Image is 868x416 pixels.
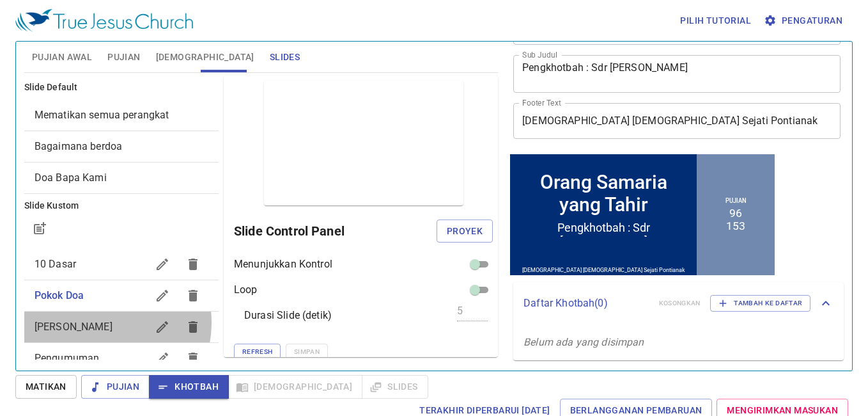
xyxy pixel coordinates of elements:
[91,379,139,395] span: Pujian
[35,109,169,121] span: [object Object]
[35,140,122,152] span: [object Object]
[766,13,842,29] span: Pengaturan
[156,49,254,65] span: [DEMOGRAPHIC_DATA]
[24,100,219,131] div: Mematikan semua perangkat
[680,13,751,29] span: Pilih tutorial
[234,344,281,360] button: Refresh
[447,223,483,239] span: Proyek
[81,375,150,399] button: Pujian
[508,152,777,277] iframe: from-child
[675,9,756,33] button: Pilih tutorial
[234,257,332,272] p: Menunjukkan Kontrol
[15,9,193,32] img: True Jesus Church
[710,295,810,312] button: Tambah ke Daftar
[270,49,300,65] span: Slides
[24,199,219,213] h6: Slide Kustom
[35,258,76,270] span: 10 Dasar
[242,346,272,358] span: Refresh
[24,312,219,342] div: [PERSON_NAME]
[437,220,493,243] button: Proyek
[32,49,92,65] span: Pujian Awal
[35,321,112,333] span: Mari Kita Berdoa
[24,131,219,162] div: Bagaimana berdoa
[24,343,219,374] div: Pengumuman
[523,296,649,311] p: Daftar Khotbah ( 0 )
[26,379,66,395] span: Matikan
[35,352,100,364] span: Pengumuman
[761,9,848,33] button: Pengaturan
[244,308,332,323] p: Durasi Slide (detik)
[513,282,844,324] div: Daftar Khotbah(0)KosongkanTambah ke Daftar
[234,282,258,298] p: Loop
[523,336,644,348] i: Belum ada yang disimpan
[718,298,802,309] span: Tambah ke Daftar
[35,172,107,184] span: [object Object]
[522,61,832,86] textarea: Pengkhotbah : Sdr [PERSON_NAME]
[24,249,219,280] div: 10 Dasar
[234,221,437,241] h6: Slide Control Panel
[24,81,219,95] h6: Slide Default
[24,280,219,311] div: Pokok Doa
[15,375,77,399] button: Matikan
[159,379,219,395] span: Khotbah
[149,375,229,399] button: Khotbah
[35,289,84,301] span: Pokok Doa
[107,49,140,65] span: Pujian
[24,163,219,193] div: Doa Bapa Kami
